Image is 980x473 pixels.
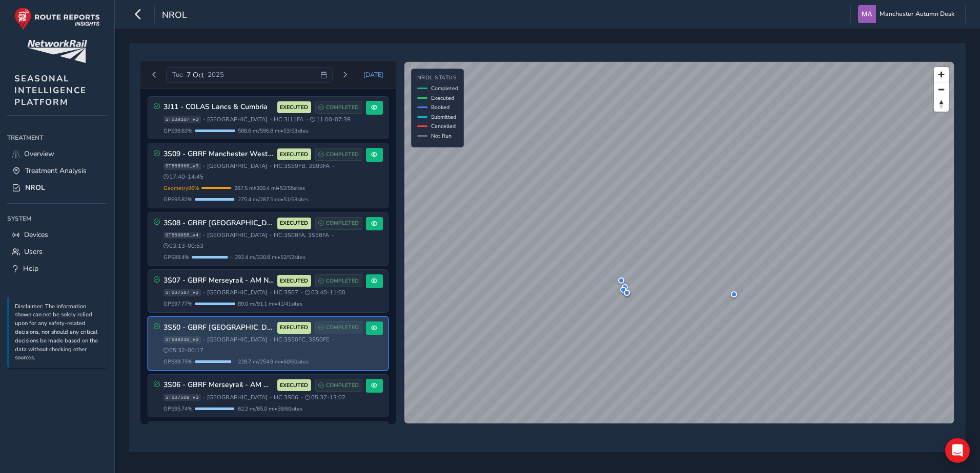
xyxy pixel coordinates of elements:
span: GPS 89.75 % [164,358,193,365]
span: • [301,395,303,400]
span: 11:00 - 07:39 [310,116,351,123]
span: [DATE] [363,71,383,79]
span: COMPLETED [326,103,359,112]
span: Geometry 96 % [164,184,199,192]
span: • [270,163,272,169]
span: • [332,337,334,342]
span: HC: 3J11FA [274,116,303,123]
span: GPS 97.77 % [164,300,193,308]
span: 05:37 - 13:02 [305,394,345,401]
span: [GEOGRAPHIC_DATA] [207,394,268,401]
span: SEASONAL INTELLIGENCE PLATFORM [14,73,87,108]
span: EXECUTED [280,150,308,159]
span: Completed [431,84,458,92]
a: Devices [7,226,107,243]
span: Devices [24,230,48,240]
span: HC: 3S08FA, 3S58FA [274,231,329,239]
span: Manchester Autumn Desk [880,5,954,23]
span: Treatment Analysis [25,166,87,176]
span: ST889107_v3 [164,116,201,123]
span: 588.6 mi / 596.8 mi • 53 / 53 sites [238,127,309,135]
span: COMPLETED [326,150,359,159]
img: customer logo [27,40,87,63]
span: • [301,290,303,295]
span: COMPLETED [326,381,359,390]
span: EXECUTED [280,103,308,112]
div: System [7,211,107,226]
a: Overview [7,145,107,162]
span: Users [24,247,43,256]
span: • [203,337,205,342]
span: 89.0 mi / 91.1 mi • 41 / 41 sites [238,300,302,308]
span: Booked [431,103,450,111]
span: 292.4 mi / 330.8 mi • 52 / 52 sites [235,253,305,261]
button: Reset bearing to north [934,97,949,112]
span: Not Run [431,132,452,140]
span: • [332,163,334,169]
a: NROL [7,179,107,196]
span: • [270,117,272,122]
span: Help [23,264,38,273]
span: • [270,395,272,400]
a: Treatment Analysis [7,162,107,179]
span: NROL [25,183,45,192]
span: 2025 [208,70,224,79]
span: NROL [162,9,187,23]
span: 17:40 - 14:45 [164,173,204,181]
h3: 3J11 - COLAS Lancs & Cumbria [164,103,274,112]
span: [GEOGRAPHIC_DATA] [207,289,268,296]
span: 287.5 mi / 300.4 mi • 53 / 55 sites [234,184,305,192]
span: ST889230_v2 [164,336,201,343]
span: 05:32 - 00:17 [164,347,204,354]
span: HC: 3S07 [274,289,298,296]
span: COMPLETED [326,324,359,332]
h3: 3S09 - GBRF Manchester West/[GEOGRAPHIC_DATA] [164,150,274,159]
span: EXECUTED [280,277,308,285]
span: 228.7 mi / 254.9 mi • 60 / 60 sites [238,358,309,365]
span: • [203,290,205,295]
button: Today [357,67,391,82]
h3: 3S08 - GBRF [GEOGRAPHIC_DATA]/[GEOGRAPHIC_DATA] [164,219,274,228]
span: Executed [431,94,454,102]
span: GPS 95.82 % [164,196,193,203]
button: Zoom in [934,67,949,82]
span: HC: 3S59FB, 3S09FA [274,162,330,170]
span: HC: 3S06 [274,394,298,401]
span: Tue [172,70,183,79]
span: • [332,232,334,238]
button: Next day [336,69,353,81]
span: • [270,337,272,342]
span: EXECUTED [280,381,308,390]
span: ST887509_v3 [164,394,201,401]
div: Treatment [7,130,107,145]
button: Manchester Autumn Desk [858,5,958,23]
img: rr logo [14,7,100,30]
p: Disclaimer: The information shown can not be solely relied upon for any safety-related decisions,... [15,303,102,363]
span: Submitted [431,113,456,121]
img: diamond-layout [858,5,876,23]
span: • [203,232,205,238]
h3: 3S50 - GBRF [GEOGRAPHIC_DATA] [164,324,274,332]
span: GPS 95.74 % [164,405,193,413]
span: HC: 3S50FC, 3S50FE [274,336,330,343]
span: [GEOGRAPHIC_DATA] [207,336,268,343]
div: Open Intercom Messenger [945,438,970,463]
span: COMPLETED [326,219,359,227]
h4: NROL Status [417,75,458,81]
a: Help [7,260,107,277]
button: Zoom out [934,82,949,97]
span: 62.2 mi / 65.0 mi • 59 / 60 sites [238,405,302,413]
canvas: Map [404,62,954,423]
button: Previous day [146,69,163,81]
span: [GEOGRAPHIC_DATA] [207,162,268,170]
span: • [203,117,205,122]
span: [GEOGRAPHIC_DATA] [207,231,268,239]
span: 03:40 - 11:00 [305,289,345,296]
span: 275.4 mi / 287.5 mi • 51 / 53 sites [238,196,309,203]
span: • [306,117,308,122]
span: 7 Oct [187,70,204,80]
span: • [203,163,205,169]
span: GPS 88.4 % [164,253,190,261]
span: ST889058_v4 [164,232,201,239]
span: COMPLETED [326,277,359,285]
